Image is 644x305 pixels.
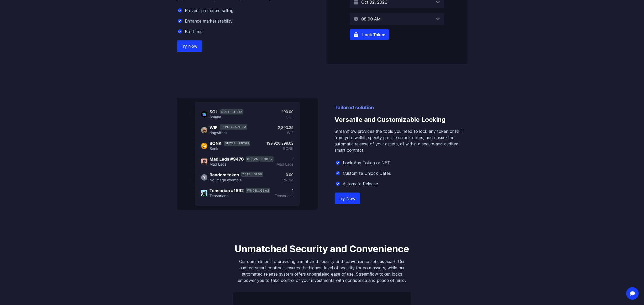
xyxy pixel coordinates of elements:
p: Streamflow provides the tools you need to lock any token or NFT from your wallet, specify precise... [335,128,468,153]
h3: Versatile and Customizable Locking [335,111,468,128]
p: Tailored solution [335,104,468,111]
img: Versatile and Customizable Locking [177,98,318,210]
a: Try Now [177,40,202,52]
p: Lock Any Token or NFT [343,160,390,166]
div: Open Intercom Messenger [626,287,639,300]
h3: Unmatched Security and Convenience [233,244,411,254]
p: Our commitment to providing unmatched security and convenience sets us apart. Our audited smart c... [233,258,411,283]
p: Build trust [185,28,204,35]
p: Prevent premature selling [185,7,234,14]
a: Try Now [335,193,360,204]
p: Automate Release [343,181,378,187]
p: Enhance market stability [185,18,233,24]
p: Customize Unlock Dates [343,170,391,176]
